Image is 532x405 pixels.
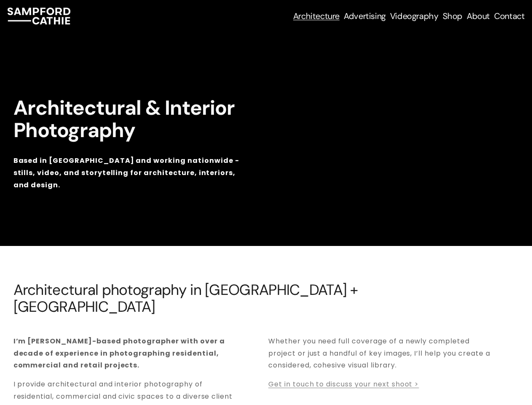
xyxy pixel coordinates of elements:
strong: I’m [PERSON_NAME]-based photographer with over a decade of experience in photographing residentia... [13,336,227,370]
a: Videography [390,10,438,22]
a: Get in touch to discuss your next shoot > [268,379,419,389]
strong: Architectural & Interior Photography [13,94,239,143]
img: Sampford Cathie Photo + Video [8,8,70,24]
strong: Based in [GEOGRAPHIC_DATA] and working nationwide - stills, video, and storytelling for architect... [13,156,241,190]
a: Shop [443,10,462,22]
span: Architecture [293,11,340,21]
p: Whether you need full coverage of a newly completed project or just a handful of key images, I’ll... [268,335,497,372]
h2: Architectural photography in [GEOGRAPHIC_DATA] + [GEOGRAPHIC_DATA] [13,281,476,315]
a: About [467,10,490,22]
span: Advertising [344,11,386,21]
a: Contact [494,10,524,22]
a: folder dropdown [293,10,340,22]
a: folder dropdown [344,10,386,22]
